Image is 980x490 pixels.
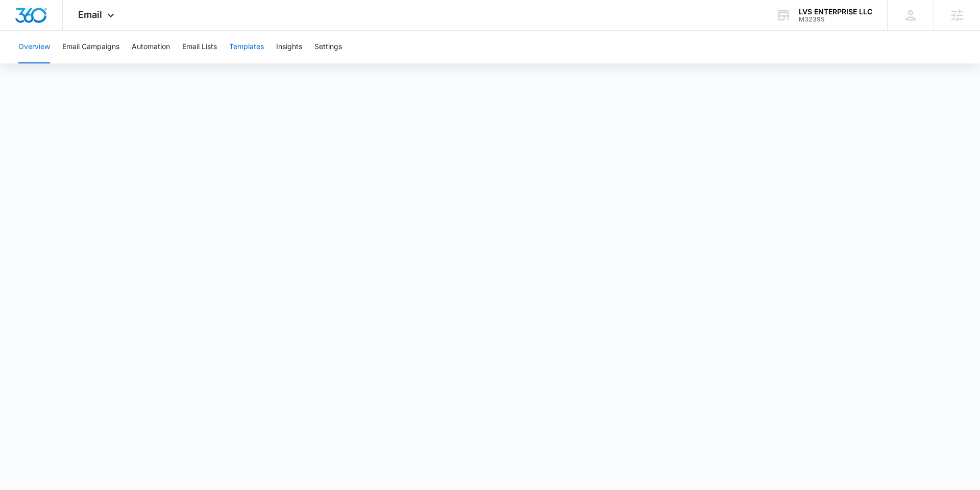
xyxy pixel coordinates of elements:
button: Email Campaigns [62,31,119,63]
div: account name [799,8,872,16]
button: Email Lists [182,31,217,63]
span: Email [78,9,102,20]
button: Insights [276,31,302,63]
div: account id [799,16,872,23]
button: Automation [132,31,170,63]
button: Overview [18,31,50,63]
button: Templates [229,31,264,63]
button: Settings [314,31,342,63]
